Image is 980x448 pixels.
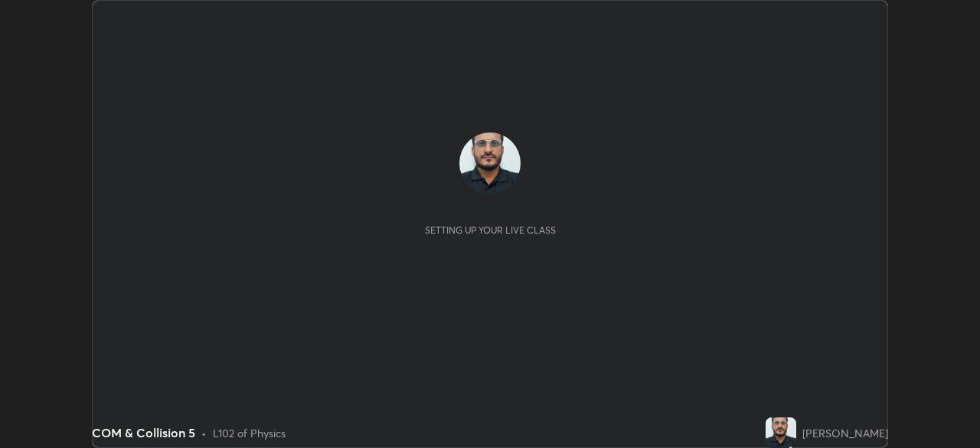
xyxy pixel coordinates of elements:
div: • [201,425,207,441]
div: L102 of Physics [213,425,286,441]
img: ae44d311f89a4d129b28677b09dffed2.jpg [459,132,521,194]
img: ae44d311f89a4d129b28677b09dffed2.jpg [766,417,796,448]
div: COM & Collision 5 [92,423,195,442]
div: [PERSON_NAME] [802,425,888,441]
div: Setting up your live class [425,224,556,236]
